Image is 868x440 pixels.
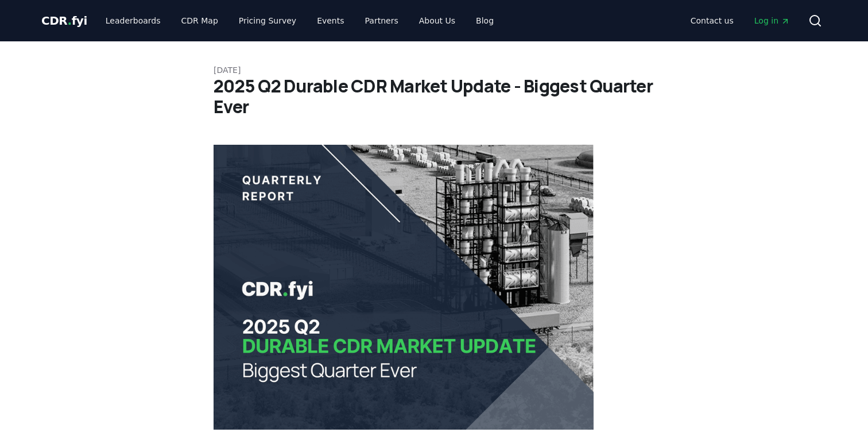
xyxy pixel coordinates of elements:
[214,145,594,430] img: blog post image
[356,10,408,31] a: Partners
[214,76,654,117] h1: 2025 Q2 Durable CDR Market Update - Biggest Quarter Ever
[754,15,790,26] span: Log in
[41,14,87,28] span: CDR fyi
[96,10,503,31] nav: Main
[172,10,227,31] a: CDR Map
[410,10,464,31] a: About Us
[41,13,87,29] a: CDR.fyi
[745,10,799,31] a: Log in
[230,10,305,31] a: Pricing Survey
[467,10,503,31] a: Blog
[308,10,353,31] a: Events
[96,10,170,31] a: Leaderboards
[214,64,654,76] p: [DATE]
[68,14,72,28] span: .
[681,10,743,31] a: Contact us
[681,10,799,31] nav: Main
